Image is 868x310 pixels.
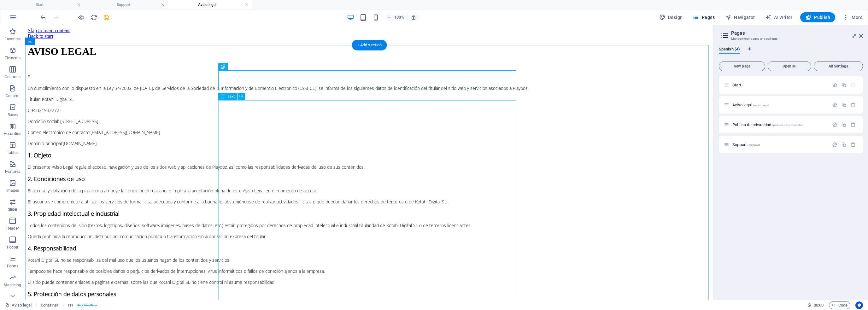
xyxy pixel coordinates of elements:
span: All Settings [817,64,860,68]
div: Settings [832,122,837,127]
div: " [3,49,686,307]
span: Spanish (4) [719,45,740,54]
span: . dark-headline [76,301,97,309]
button: More [840,12,865,22]
span: /aviso-legal [753,103,769,107]
i: On resize automatically adjust zoom level to fit chosen device. [411,15,416,20]
div: + Add section [352,40,387,50]
button: New page [719,61,765,71]
div: Start/ [730,83,829,87]
span: Click to open page [732,83,743,87]
button: All Settings [814,61,863,71]
h3: Manage your pages and settings [731,36,850,42]
i: Reload page [90,14,97,21]
p: Footer [7,245,18,250]
h4: Support [84,1,168,8]
span: : [818,303,819,307]
h6: 100% [394,14,404,21]
span: Click to open page [732,142,760,147]
p: Marketing [4,283,21,288]
h2: Pages [731,30,863,36]
button: Click here to leave preview mode and continue editing [77,14,85,21]
nav: breadcrumb [41,301,97,309]
span: Text [228,95,235,98]
span: Click to select. Double-click to edit [68,301,73,309]
button: reload [90,14,97,21]
p: Features [5,169,20,174]
span: Navigator [725,14,755,20]
h6: Session time [807,301,824,309]
span: Code [832,301,847,309]
span: Click to select. Double-click to edit [41,301,58,309]
button: Design [657,12,685,22]
div: Política de privacidad/politica-de-privacidad [730,123,829,127]
i: Save (Ctrl+S) [103,14,110,21]
p: Boxes [8,112,18,117]
button: save [103,14,110,21]
button: Navigator [723,12,758,22]
div: Settings [832,142,837,147]
div: Settings [832,82,837,88]
div: Support/support [730,143,829,147]
div: Aviso legal/aviso-legal [730,103,829,107]
button: Code [829,301,850,309]
span: /support [747,143,760,147]
span: Pages [693,14,715,20]
span: More [843,14,863,20]
div: Language Tabs [719,47,863,59]
a: Click to cancel selection. Double-click to open Pages [5,301,32,309]
p: Header [6,226,19,231]
span: Publish [805,14,830,20]
span: Open all [771,64,808,68]
span: 00 00 [814,301,824,309]
div: Settings [832,102,837,108]
span: / [742,84,743,87]
p: Images [6,188,19,193]
div: Duplicate [841,82,847,88]
i: Undo: Delete elements (Ctrl+Z) [40,14,47,21]
p: Slider [8,207,18,212]
span: Design [659,14,683,20]
p: Columns [5,74,21,79]
a: Skip to main content [3,3,44,8]
p: Favorites [4,37,21,42]
span: New page [722,64,762,68]
span: Aviso legal [732,102,769,107]
button: Publish [800,12,835,22]
div: Duplicate [841,122,847,127]
p: Tables [7,150,18,155]
div: Remove [851,142,856,147]
span: /politica-de-privacidad [772,123,803,127]
p: Content [6,93,20,98]
div: Remove [851,122,856,127]
div: The startpage cannot be deleted [851,82,856,88]
h4: Aviso legal [168,1,252,8]
p: Forms [7,264,18,269]
span: AI Writer [765,14,793,20]
button: Pages [690,12,717,22]
div: Remove [851,102,856,108]
span: Click to open page [732,122,803,127]
button: Usercentrics [855,301,863,309]
button: AI Writer [763,12,795,22]
button: undo [39,14,47,21]
div: Duplicate [841,142,847,147]
p: Elements [5,56,21,61]
div: Design (Ctrl+Alt+Y) [657,12,685,22]
button: 100% [385,14,407,21]
p: Accordion [4,131,21,136]
div: Duplicate [841,102,847,108]
button: Open all [768,61,811,71]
